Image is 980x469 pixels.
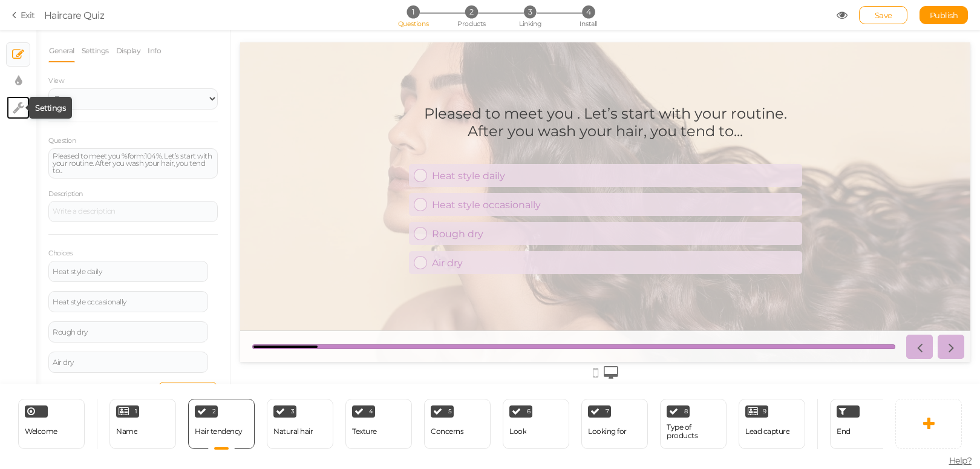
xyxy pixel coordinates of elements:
a: Settings [81,39,109,62]
li: 4 Install [560,5,616,18]
li: 1 Questions [385,5,441,18]
div: Pleased to meet you %form:104%. Let’s start with your routine. After you wash your hair, you tend... [53,153,214,174]
span: End [837,427,851,436]
span: 5 [448,408,452,415]
div: Look [509,427,526,436]
span: 1 [135,408,137,415]
li: 3 Linking [502,5,558,18]
div: End [830,399,897,449]
span: Save [875,10,892,20]
a: Info [147,39,162,62]
span: 3 [291,408,295,415]
span: View [48,76,64,85]
span: 6 [527,408,531,415]
li: 2 Products [443,5,500,18]
div: Rough dry [53,329,204,336]
span: Linking [519,19,541,28]
div: Welcome [18,399,85,449]
a: Display [116,39,142,62]
label: Choices [48,249,73,258]
span: Welcome [25,427,57,436]
span: Questions [398,19,429,28]
div: Lead capture [745,427,789,436]
tip-tip: Settings [35,103,66,113]
span: Install [580,19,597,28]
div: 7 Looking for [581,399,648,449]
div: Texture [352,427,377,436]
span: Products [457,19,486,28]
div: Save [859,6,907,24]
span: 7 [606,408,609,415]
div: Type of products [667,423,720,440]
div: Heat style daily [192,128,557,139]
div: 6 Look [503,399,569,449]
div: Pleased to meet you . Let’s start with your routine. After you wash your hair, you tend to... [169,62,562,97]
div: Heat style daily [53,268,204,275]
div: Air dry [192,215,557,226]
span: 4 [369,408,373,415]
div: 5 Concerns [424,399,491,449]
a: General [48,39,75,62]
div: Rough dry [192,186,557,197]
span: Publish [930,10,958,20]
span: 9 [763,408,766,415]
span: 2 [212,408,216,415]
span: 2 [465,5,478,18]
span: 4 [582,5,595,18]
span: 8 [684,408,688,415]
a: Settings [7,96,30,119]
div: 4 Texture [345,399,412,449]
span: 1 [407,5,419,18]
div: Looking for [588,427,627,436]
div: 1 Name [109,399,176,449]
label: Question [48,137,76,145]
span: Help? [949,455,972,466]
div: Concerns [431,427,463,436]
span: 3 [524,5,537,18]
div: 3 Natural hair [267,399,333,449]
div: 2 Hair tendency [188,399,255,449]
div: Heat style occasionally [192,157,557,168]
div: Air dry [53,359,204,366]
div: Name [116,427,137,436]
label: Description [48,190,83,198]
li: Settings [6,96,30,120]
a: Add a choice [158,382,218,398]
div: Haircare Quiz [44,8,105,22]
div: 8 Type of products [660,399,727,449]
div: Hair tendency [195,427,243,436]
a: Exit [12,9,35,21]
div: 9 Lead capture [739,399,805,449]
div: Heat style occasionally [53,298,204,306]
div: Natural hair [273,427,313,436]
